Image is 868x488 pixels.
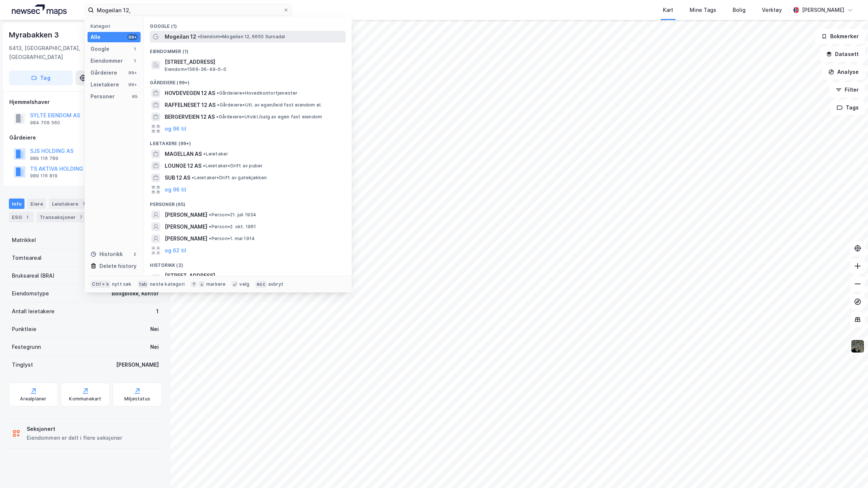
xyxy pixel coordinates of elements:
span: [PERSON_NAME] [165,210,207,219]
img: logo.a4113a55bc3d86da70a041830d287a7e.svg [12,4,67,16]
div: Kart [663,6,673,14]
div: Kategori [91,23,141,29]
button: Bokmerker [815,29,865,44]
div: Google (1) [144,17,352,31]
div: Verktøy [762,6,782,14]
div: Gårdeiere [9,133,161,142]
div: Personer (65) [144,196,352,209]
span: • [203,163,205,168]
div: 989 116 819 [30,173,57,179]
span: • [217,90,219,96]
div: Eiendommer [91,56,123,65]
button: Tag [9,71,73,85]
div: 1 [80,200,87,207]
span: Leietaker • Drift av gatekjøkken [192,175,267,181]
span: [STREET_ADDRESS] [165,58,343,66]
div: ESG [9,212,34,222]
div: Tomteareal [12,253,42,262]
span: RAFFELNESET 12 AS [165,101,216,109]
div: 2 [132,251,138,257]
span: Mogeilan 12 [165,32,196,41]
span: Eiendom • 1566-36-49-0-0 [165,66,226,72]
span: Person • 1. mai 1914 [209,236,255,242]
div: Bruksareal (BRA) [12,271,55,280]
div: Matrikkel [12,236,36,245]
div: Historikk [91,250,123,259]
div: Ctrl + k [91,281,111,288]
div: Delete history [99,262,137,271]
div: 99+ [127,82,138,88]
div: Boligblokk, Kontor [112,289,159,298]
div: tab [138,281,149,288]
div: [PERSON_NAME] [802,6,844,14]
div: 1 [156,307,159,316]
span: • [209,224,211,229]
span: Eiendom • Mogeilan 12, 6650 Surnadal [198,34,285,40]
div: neste kategori [150,281,185,287]
div: 65 [132,94,138,99]
div: Festegrunn [12,343,41,351]
div: Kontrollprogram for chat [831,452,868,488]
span: Gårdeiere • Hovedkontortjenester [217,90,297,96]
div: Hjemmelshaver [9,98,161,107]
div: Historikk (2) [144,256,352,270]
span: SUB 12 AS [165,173,190,182]
button: og 96 til [165,185,186,194]
div: 99+ [127,70,138,76]
button: og 96 til [165,124,186,133]
span: Person • 2. okt. 1961 [209,224,256,230]
span: HOVDEVEGEN 12 AS [165,89,215,98]
div: Transaksjoner [37,212,88,222]
div: markere [206,281,226,287]
span: Gårdeiere • Utvikl./salg av egen fast eiendom [216,114,322,120]
div: Leietakere (99+) [144,135,352,148]
span: • [198,34,200,39]
div: Mine Tags [690,6,716,14]
div: Tinglyst [12,360,33,369]
div: Punktleie [12,325,36,334]
span: • [203,151,206,157]
button: Filter [829,82,865,97]
div: Eiendomstype [12,289,49,298]
div: Google [91,45,109,53]
div: Eiendommen er delt i flere seksjoner [27,433,122,442]
button: Tags [831,100,865,115]
div: esc [255,281,267,288]
span: • [192,175,194,180]
span: Leietaker • Drift av puber [203,163,263,169]
div: Miljøstatus [124,396,150,402]
div: [PERSON_NAME] [116,360,159,369]
div: Bolig [733,6,746,14]
button: Datasett [820,47,865,62]
img: 9k= [851,339,865,353]
iframe: Chat Widget [831,452,868,488]
span: LOUNGE 12 AS [165,161,201,170]
span: BERGERVEIEN 12 AS [165,112,215,121]
div: Gårdeiere [91,68,117,77]
span: • [209,212,211,217]
input: Søk på adresse, matrikkel, gårdeiere, leietakere eller personer [94,4,283,16]
div: Myrabakken 3 [9,29,60,41]
span: Person • 21. juli 1934 [209,212,256,218]
div: Gårdeiere (99+) [144,74,352,87]
div: Leietakere [49,199,90,209]
button: og 62 til [165,246,186,255]
div: Personer [91,92,115,101]
div: 99+ [127,34,138,40]
span: MAGELLAN AS [165,150,202,158]
div: Eiendommer (1) [144,43,352,56]
span: • [209,236,211,241]
div: 1 [23,213,31,221]
div: 6413, [GEOGRAPHIC_DATA], [GEOGRAPHIC_DATA] [9,44,127,62]
div: Seksjonert [27,425,122,433]
div: 984 709 560 [30,120,60,126]
span: • [216,114,218,119]
div: Nei [150,343,159,351]
span: Gårdeiere • Utl. av egen/leid fast eiendom el. [217,102,322,108]
span: [PERSON_NAME] [165,222,207,231]
div: 1 [132,46,138,52]
span: • [217,102,219,108]
div: nytt søk [112,281,132,287]
div: 989 116 789 [30,155,58,161]
div: 7 [77,213,85,221]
